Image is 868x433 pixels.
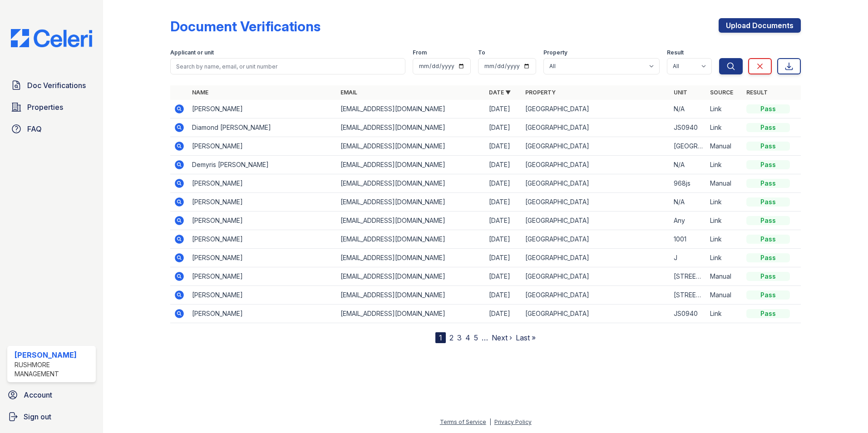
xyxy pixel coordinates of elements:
td: Link [706,212,743,230]
td: [DATE] [485,118,522,137]
td: [GEOGRAPHIC_DATA] [522,267,670,286]
td: [EMAIL_ADDRESS][DOMAIN_NAME] [337,230,485,249]
label: From [413,49,427,56]
div: 1 [435,332,446,343]
td: Diamond [PERSON_NAME] [188,118,337,137]
label: To [478,49,485,56]
img: CE_Logo_Blue-a8612792a0a2168367f1c8372b55b34899dd931a85d93a1a3d3e32e68fde9ad4.png [4,29,99,47]
td: Link [706,118,743,137]
td: 1001 [670,230,706,249]
div: Pass [746,216,790,225]
td: [GEOGRAPHIC_DATA] [522,230,670,249]
td: [PERSON_NAME] [188,193,337,212]
td: N/A [670,193,706,212]
label: Result [667,49,684,56]
td: [DATE] [485,137,522,156]
a: Property [525,89,556,96]
label: Applicant or unit [170,49,214,56]
td: Link [706,230,743,249]
a: Account [4,386,99,404]
td: Link [706,193,743,212]
td: [EMAIL_ADDRESS][DOMAIN_NAME] [337,137,485,156]
a: 4 [465,333,470,342]
td: [EMAIL_ADDRESS][DOMAIN_NAME] [337,193,485,212]
td: [DATE] [485,193,522,212]
div: Rushmore Management [15,360,92,379]
td: [GEOGRAPHIC_DATA] [522,193,670,212]
a: Terms of Service [440,418,486,425]
div: Pass [746,160,790,169]
div: Pass [746,123,790,132]
td: Any [670,212,706,230]
div: Document Verifications [170,18,321,34]
td: Manual [706,174,743,193]
span: Properties [27,102,63,113]
td: Link [706,100,743,118]
div: Pass [746,309,790,318]
td: [DATE] [485,156,522,174]
td: Link [706,249,743,267]
td: [GEOGRAPHIC_DATA] [522,118,670,137]
a: Date ▼ [489,89,511,96]
div: Pass [746,290,790,300]
a: 2 [449,333,454,342]
a: Privacy Policy [494,418,532,425]
td: [EMAIL_ADDRESS][DOMAIN_NAME] [337,286,485,305]
a: Sign out [4,408,99,426]
div: Pass [746,142,790,151]
a: Source [710,89,733,96]
td: [PERSON_NAME] [188,267,337,286]
a: Upload Documents [719,18,801,33]
a: Result [746,89,768,96]
div: Pass [746,253,790,262]
td: [EMAIL_ADDRESS][DOMAIN_NAME] [337,156,485,174]
td: [DATE] [485,174,522,193]
td: [EMAIL_ADDRESS][DOMAIN_NAME] [337,118,485,137]
a: Properties [7,98,96,116]
td: [DATE] [485,230,522,249]
span: Doc Verifications [27,80,86,91]
td: [DATE] [485,249,522,267]
td: Link [706,305,743,323]
td: Manual [706,286,743,305]
td: [PERSON_NAME] [188,137,337,156]
div: Pass [746,197,790,207]
a: Doc Verifications [7,76,96,94]
div: Pass [746,235,790,244]
input: Search by name, email, or unit number [170,58,405,74]
td: [PERSON_NAME] [188,249,337,267]
td: [STREET_ADDRESS][PERSON_NAME] [670,267,706,286]
div: [PERSON_NAME] [15,349,92,360]
td: [DATE] [485,305,522,323]
a: 3 [457,333,462,342]
td: [DATE] [485,286,522,305]
td: [EMAIL_ADDRESS][DOMAIN_NAME] [337,267,485,286]
td: [PERSON_NAME] [188,305,337,323]
td: [GEOGRAPHIC_DATA] [522,249,670,267]
label: Property [543,49,567,56]
div: Pass [746,272,790,281]
td: [GEOGRAPHIC_DATA] [522,305,670,323]
a: Email [340,89,357,96]
a: Next › [492,333,512,342]
td: [GEOGRAPHIC_DATA] [522,156,670,174]
td: [GEOGRAPHIC_DATA] [522,137,670,156]
td: N/A [670,100,706,118]
span: Account [24,389,52,400]
td: JS0940 [670,118,706,137]
td: [PERSON_NAME] [188,100,337,118]
span: FAQ [27,123,42,134]
td: [DATE] [485,267,522,286]
td: [EMAIL_ADDRESS][DOMAIN_NAME] [337,305,485,323]
td: [GEOGRAPHIC_DATA] [522,212,670,230]
td: [GEOGRAPHIC_DATA] [522,174,670,193]
a: Last » [516,333,536,342]
td: [GEOGRAPHIC_DATA] [522,286,670,305]
td: [EMAIL_ADDRESS][DOMAIN_NAME] [337,249,485,267]
td: [PERSON_NAME] [188,286,337,305]
div: Pass [746,104,790,113]
td: Manual [706,267,743,286]
span: … [482,332,488,343]
td: J [670,249,706,267]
